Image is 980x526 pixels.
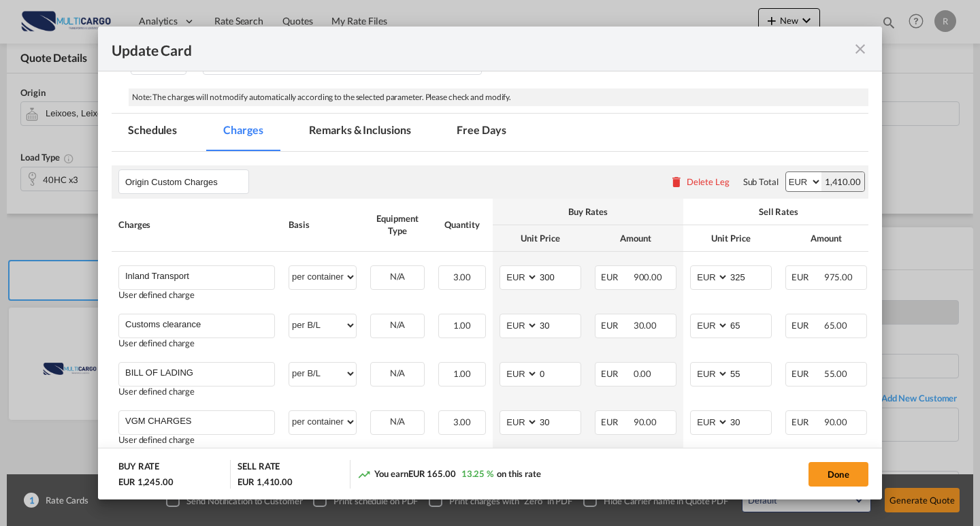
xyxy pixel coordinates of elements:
[371,363,424,384] div: N/A
[538,363,581,383] input: 0
[824,368,848,379] span: 55.00
[601,416,632,427] span: EUR
[453,320,472,331] span: 1.00
[808,462,868,487] button: Done
[119,363,274,383] md-input-container: BILL OF LADING
[112,114,536,151] md-pagination-wrapper: Use the left and right arrow keys to navigate between tabs
[118,435,275,445] div: User defined charge
[357,467,541,482] div: You earn on this rate
[791,272,822,282] span: EUR
[357,467,371,481] md-icon: icon-trending-up
[821,172,864,191] div: 1,410.00
[453,416,472,427] span: 3.00
[438,218,486,231] div: Quantity
[118,338,275,348] div: User defined charge
[493,225,588,252] th: Unit Price
[125,363,274,383] input: Charge Name
[112,40,852,57] div: Update Card
[824,320,848,331] span: 65.00
[440,114,522,151] md-tab-item: Free Days
[118,290,275,300] div: User defined charge
[687,176,730,187] div: Delete Leg
[125,171,248,192] input: Leg Name
[791,320,822,331] span: EUR
[791,368,822,379] span: EUR
[98,27,882,500] md-dialog: Update Card Port ...
[207,114,279,151] md-tab-item: Charges
[125,314,274,335] input: Charge Name
[500,206,676,218] div: Buy Rates
[852,41,868,57] md-icon: icon-close fg-AAA8AD m-0 pointer
[408,468,456,479] span: EUR 165.00
[670,176,730,187] button: Delete Leg
[634,368,652,379] span: 0.00
[118,387,275,397] div: User defined charge
[824,416,848,427] span: 90.00
[743,176,779,188] div: Sub Total
[289,218,357,231] div: Basis
[588,225,683,252] th: Amount
[289,363,356,384] select: per B/L
[634,416,657,427] span: 90.00
[453,368,472,379] span: 1.00
[293,114,427,151] md-tab-item: Remarks & Inclusions
[119,266,274,286] md-input-container: Inland Transport
[118,218,275,231] div: Charges
[370,212,425,237] div: Equipment Type
[729,266,771,286] input: 325
[371,314,424,335] div: N/A
[670,175,683,188] md-icon: icon-delete
[118,476,174,488] div: EUR 1,245.00
[683,225,779,252] th: Unit Price
[601,320,632,331] span: EUR
[289,314,356,336] select: per B/L
[238,476,293,488] div: EUR 1,410.00
[289,411,356,433] select: per container
[690,206,867,218] div: Sell Rates
[453,272,472,282] span: 3.00
[538,314,581,335] input: 30
[538,411,581,431] input: 30
[634,272,662,282] span: 900.00
[538,266,581,286] input: 300
[729,314,771,335] input: 65
[601,272,632,282] span: EUR
[371,266,424,287] div: N/A
[125,266,274,286] input: Charge Name
[634,320,657,331] span: 30.00
[601,368,632,379] span: EUR
[125,411,274,431] input: Charge Name
[238,460,280,476] div: SELL RATE
[129,88,868,107] div: Note: The charges will not modify automatically according to the selected parameter. Please check...
[289,266,356,288] select: per container
[729,363,771,383] input: 55
[461,468,493,479] span: 13.25 %
[119,411,274,431] md-input-container: VGM CHARGES
[779,225,874,252] th: Amount
[371,411,424,432] div: N/A
[824,272,853,282] span: 975.00
[112,114,193,151] md-tab-item: Schedules
[119,314,274,335] md-input-container: Customs clearance
[729,411,771,431] input: 30
[118,460,159,476] div: BUY RATE
[791,416,822,427] span: EUR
